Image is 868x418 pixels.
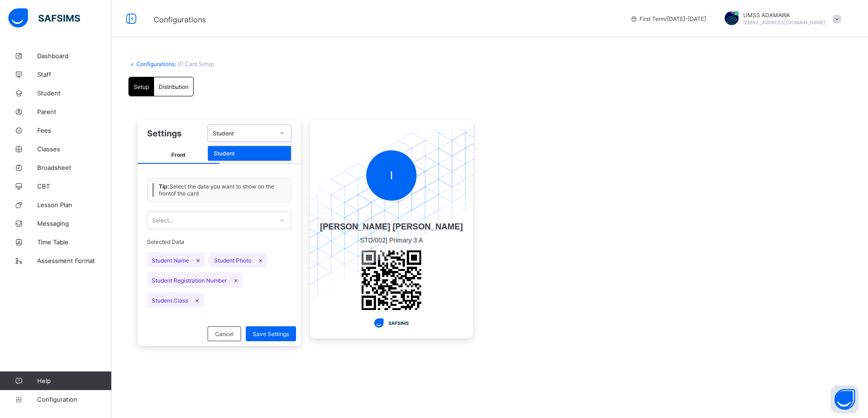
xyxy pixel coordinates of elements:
span: Staff [37,71,112,78]
span: Configurations [154,15,206,24]
span: × [234,276,238,284]
span: [EMAIL_ADDRESS][DOMAIN_NAME] [743,20,826,25]
span: / ID Card Setup [175,61,214,67]
span: [PERSON_NAME] [PERSON_NAME] [320,222,463,232]
div: Select... [152,211,173,229]
span: Dashboard [37,52,112,60]
span: Classes [37,145,112,153]
div: Student [213,130,274,137]
span: Save Settings [253,330,289,337]
span: Messaging [37,220,112,227]
b: Tip: [159,183,169,190]
span: Student Photo [209,252,267,268]
span: Select the data you want to show on the front of the card [159,183,286,197]
span: Settings [147,128,182,138]
span: | [320,232,463,249]
button: Open asap [831,385,859,413]
span: Primary 3 A [389,236,423,244]
span: UMSS ADAMAWA [743,12,826,19]
span: Student Class [147,292,204,308]
span: × [196,256,200,264]
a: Configurations [136,61,175,67]
span: Parent [37,108,112,115]
img: safsims.135b583eef768097d7c66fa9e8d22233.svg [374,318,408,328]
span: Help [37,377,111,384]
div: Student [208,146,291,161]
span: STD/002 [360,236,385,244]
span: Distribution [159,83,188,90]
span: Selected Data [147,238,291,248]
span: Student Name [147,252,205,268]
span: session/term information [630,15,706,22]
img: safsims [8,8,80,28]
div: UMSSADAMAWA [715,11,846,27]
div: I [366,150,417,201]
span: Setup [134,83,149,90]
span: Configuration [37,396,111,403]
span: Broadsheet [37,164,112,171]
span: Front [138,147,219,164]
span: CBT [37,182,112,190]
span: Student [37,89,112,97]
span: × [258,256,262,264]
span: × [195,296,199,304]
span: Student Registration Number [147,272,242,288]
span: Cancel [215,330,234,337]
span: Time Table [37,238,112,246]
span: Fees [37,127,112,134]
span: Lesson Plan [37,201,112,209]
span: Assessment Format [37,257,112,264]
